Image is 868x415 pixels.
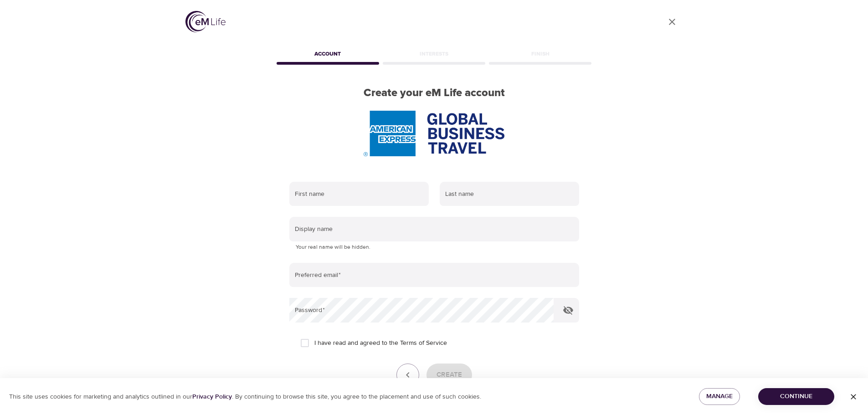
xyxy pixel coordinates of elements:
[275,87,594,100] h2: Create your eM Life account
[192,393,232,401] a: Privacy Policy
[765,391,827,402] span: Continue
[185,11,226,32] img: logo
[296,243,573,252] p: Your real name will be hidden.
[758,388,834,405] button: Continue
[400,338,447,348] a: Terms of Service
[364,111,504,156] img: AmEx%20GBT%20logo.png
[706,391,733,402] span: Manage
[314,338,447,348] span: I have read and agreed to the
[661,11,683,33] a: close
[699,388,740,405] button: Manage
